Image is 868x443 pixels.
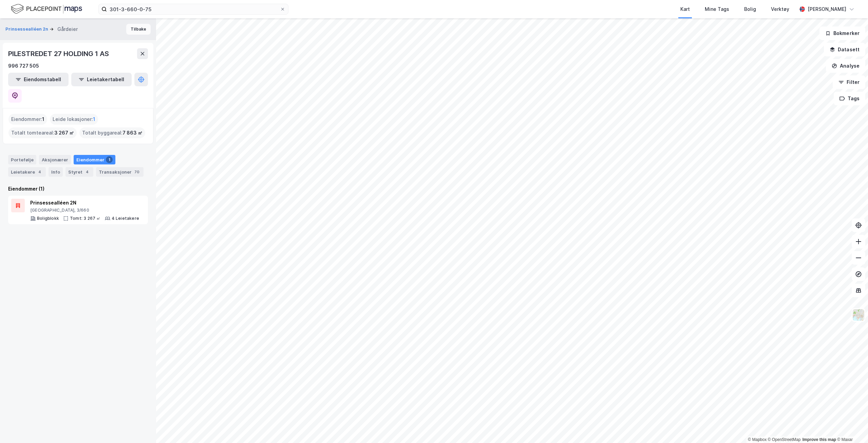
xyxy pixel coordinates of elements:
[57,25,78,33] div: Gårdeier
[30,199,139,207] div: Prinsessealléen 2N
[8,114,47,125] div: Eiendommer :
[84,169,91,175] div: 4
[36,169,43,175] div: 4
[49,167,63,177] div: Info
[705,5,729,13] div: Mine Tags
[107,4,280,14] input: Søk på adresse, matrikkel, gårdeiere, leietakere eller personer
[744,5,756,13] div: Bolig
[8,167,46,177] div: Leietakere
[771,5,789,13] div: Verktøy
[42,115,44,123] span: 1
[133,169,141,175] div: 70
[834,410,868,443] div: Kontrollprogram for chat
[50,114,98,125] div: Leide lokasjoner :
[112,216,139,221] div: 4 Leietakere
[8,155,36,164] div: Portefølje
[30,208,139,213] div: [GEOGRAPHIC_DATA], 3/660
[834,410,868,443] iframe: Chat Widget
[106,156,113,163] div: 1
[5,26,50,33] button: Prinsessealléen 2n
[833,75,865,89] button: Filter
[39,155,71,164] div: Aksjonærer
[768,437,801,442] a: OpenStreetMap
[826,59,865,73] button: Analyse
[122,129,143,137] span: 7 863 ㎡
[93,115,95,123] span: 1
[808,5,846,13] div: [PERSON_NAME]
[11,3,82,15] img: logo.f888ab2527a4732fd821a326f86c7f29.svg
[37,216,59,221] div: Boligblokk
[71,73,132,86] button: Leietakertabell
[126,24,151,35] button: Tilbake
[824,43,865,56] button: Datasett
[680,5,690,13] div: Kart
[803,437,836,442] a: Improve this map
[96,167,144,177] div: Transaksjoner
[834,92,865,105] button: Tags
[79,127,145,138] div: Totalt byggareal :
[8,185,148,193] div: Eiendommer (1)
[8,127,77,138] div: Totalt tomteareal :
[54,129,74,137] span: 3 267 ㎡
[8,62,39,70] div: 996 727 505
[819,26,865,40] button: Bokmerker
[748,437,767,442] a: Mapbox
[65,167,93,177] div: Styret
[74,155,115,164] div: Eiendommer
[8,48,110,59] div: PILESTREDET 27 HOLDING 1 AS
[70,216,101,221] div: Tomt: 3 267 ㎡
[852,308,865,321] img: Z
[8,73,69,86] button: Eiendomstabell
